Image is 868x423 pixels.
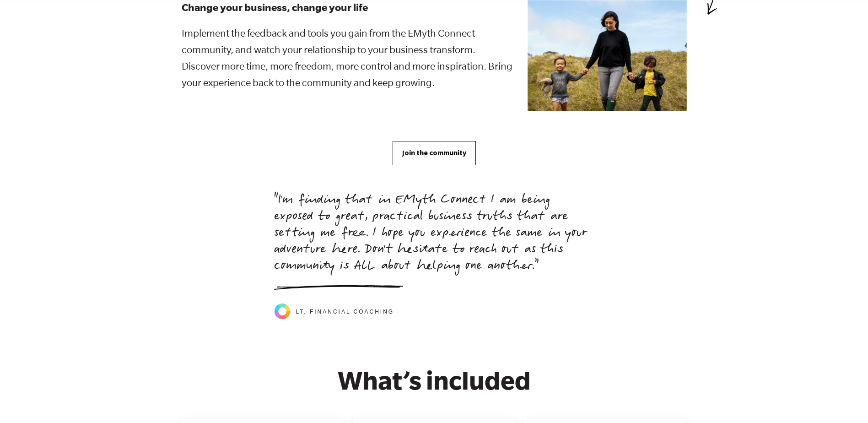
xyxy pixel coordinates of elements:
img: ses_full_rgb [274,304,291,319]
span: Join the community [402,148,466,158]
h2: What’s included [182,366,687,395]
p: Implement the feedback and tools you gain from the EMyth Connect community, and watch your relati... [182,25,514,91]
a: Join the community [393,141,476,165]
span: "I'm finding that in EMyth Connect I am being exposed to great, practical business truths that ar... [274,192,587,276]
iframe: Chat Widget [822,379,868,423]
span: LT, Financial Coaching [296,308,394,316]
